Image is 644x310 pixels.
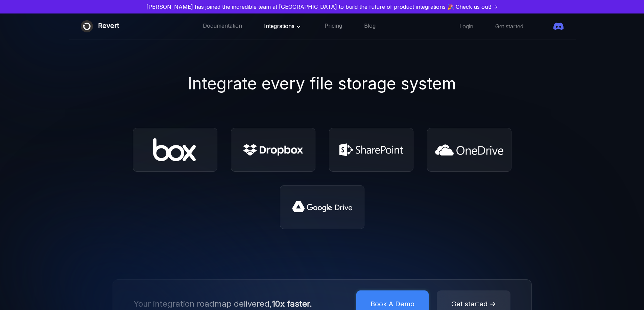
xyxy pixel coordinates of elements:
[459,23,473,30] a: Login
[325,22,342,31] a: Pricing
[98,20,119,32] div: Revert
[291,200,353,215] img: Google drive Icon
[364,22,376,31] a: Blog
[264,23,303,29] span: Integrations
[334,138,408,162] img: Sharepoint Icon
[435,144,503,156] img: Onedrive Icon
[495,23,523,30] a: Get started
[81,20,93,32] img: Revert logo
[153,138,197,162] img: Box Icon
[203,22,242,31] a: Documentation
[243,144,303,156] img: Dropbox Icon
[3,3,641,11] a: [PERSON_NAME] has joined the incredible team at [GEOGRAPHIC_DATA] to build the future of product ...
